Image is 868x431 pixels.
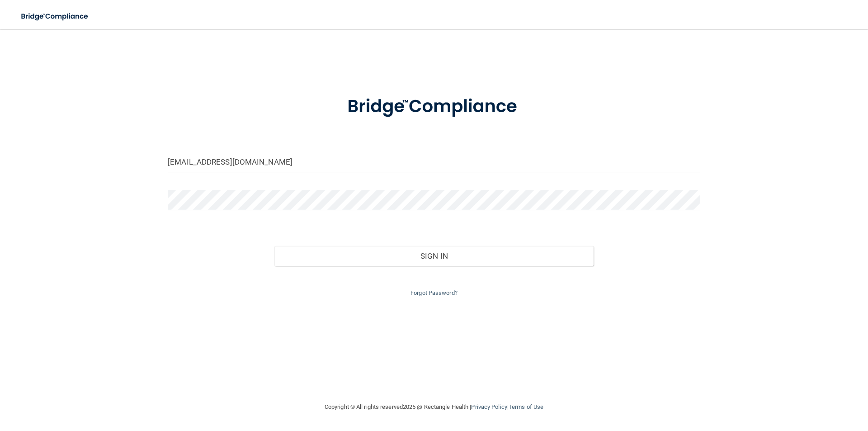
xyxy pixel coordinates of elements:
div: Copyright © All rights reserved 2025 @ Rectangle Health | | [269,393,599,422]
a: Terms of Use [509,403,543,410]
a: Privacy Policy [471,403,507,410]
a: Forgot Password? [410,289,458,296]
iframe: Drift Widget Chat Controller [712,367,857,403]
button: Sign In [274,246,594,266]
img: bridge_compliance_login_screen.278c3ca4.svg [329,83,539,130]
input: Email [168,152,700,172]
img: bridge_compliance_login_screen.278c3ca4.svg [14,7,97,26]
